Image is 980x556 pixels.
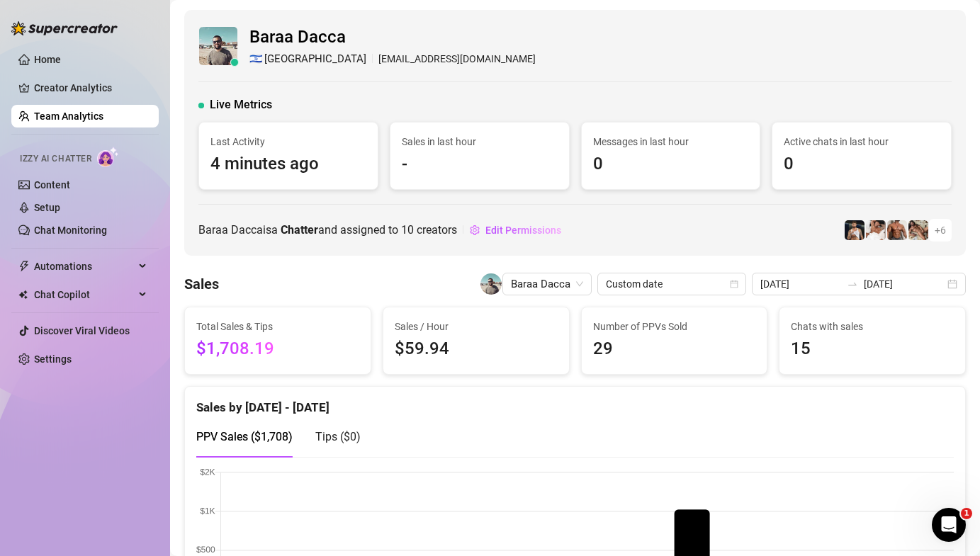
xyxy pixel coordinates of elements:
[480,273,502,295] img: Baraa Dacca
[845,220,864,240] img: Chris
[34,225,107,236] a: Chat Monitoring
[34,283,135,306] span: Chat Copilot
[470,225,480,235] span: setting
[593,134,749,149] span: Messages in last hour
[935,222,946,238] span: + 6
[593,151,749,178] span: 0
[34,255,135,278] span: Automations
[18,261,30,272] span: thunderbolt
[485,225,561,236] span: Edit Permissions
[18,290,28,300] img: Chat Copilot
[511,273,583,295] span: Baraa Dacca
[199,27,237,65] img: Baraa Dacca
[196,319,359,334] span: Total Sales & Tips
[469,219,562,242] button: Edit Permissions
[34,110,103,122] a: Team Analytics
[791,319,954,334] span: Chats with sales
[198,221,457,239] span: Baraa Dacca is a and assigned to creators
[730,280,738,288] span: calendar
[961,508,972,519] span: 1
[866,220,886,240] img: Jake
[20,152,91,166] span: Izzy AI Chatter
[784,151,940,178] span: 0
[593,336,756,363] span: 29
[34,179,70,191] a: Content
[784,134,940,149] span: Active chats in last hour
[249,24,536,51] span: Baraa Dacca
[401,223,414,237] span: 10
[34,54,61,65] a: Home
[281,223,318,237] b: Chatter
[196,430,293,443] span: PPV Sales ( $1,708 )
[34,202,60,213] a: Setup
[196,336,359,363] span: $1,708.19
[593,319,756,334] span: Number of PPVs Sold
[249,51,263,68] span: 🇮🇱
[97,147,119,167] img: AI Chatter
[34,325,130,336] a: Discover Viral Videos
[196,387,954,417] div: Sales by [DATE] - [DATE]
[210,134,366,149] span: Last Activity
[864,276,945,292] input: End date
[210,96,272,113] span: Live Metrics
[932,508,966,542] iframe: Intercom live chat
[791,336,954,363] span: 15
[606,273,738,295] span: Custom date
[402,134,558,149] span: Sales in last hour
[908,220,928,240] img: Uncle
[395,336,558,363] span: $59.94
[34,353,72,365] a: Settings
[11,21,118,35] img: logo-BBDzfeDw.svg
[315,430,361,443] span: Tips ( $0 )
[249,51,536,68] div: [EMAIL_ADDRESS][DOMAIN_NAME]
[395,319,558,334] span: Sales / Hour
[210,151,366,178] span: 4 minutes ago
[264,51,366,68] span: [GEOGRAPHIC_DATA]
[402,151,558,178] span: -
[34,76,147,99] a: Creator Analytics
[887,220,907,240] img: David
[847,278,858,290] span: to
[760,276,841,292] input: Start date
[847,278,858,290] span: swap-right
[184,274,219,294] h4: Sales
